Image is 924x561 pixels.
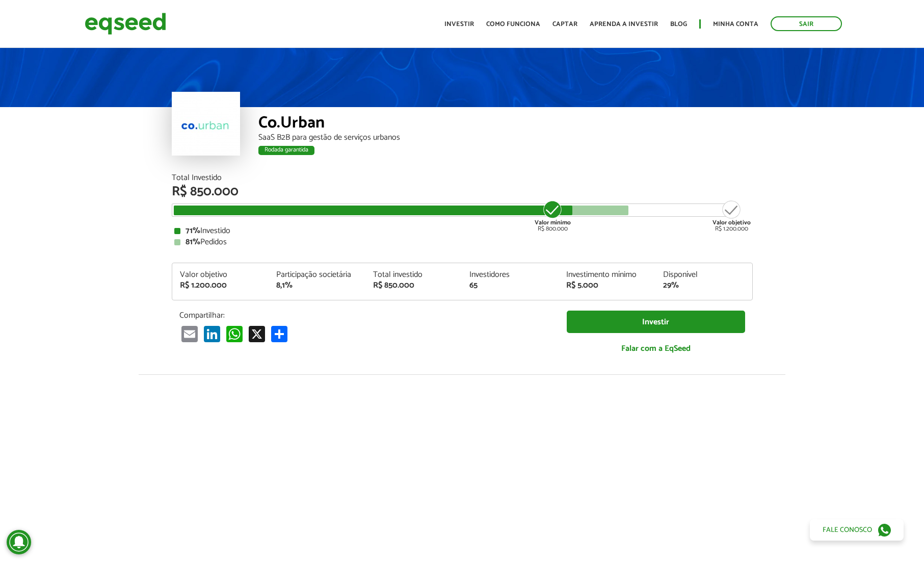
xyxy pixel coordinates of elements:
a: LinkedIn [202,325,222,342]
a: Sair [771,16,842,31]
a: Compartilhar [269,325,289,342]
a: Email [179,325,200,342]
a: Minha conta [713,21,758,28]
div: R$ 1.200.000 [712,199,751,232]
strong: Valor objetivo [712,218,751,227]
div: Pedidos [174,238,750,246]
div: Total investido [373,271,455,279]
a: X [247,325,267,342]
a: Aprenda a investir [590,21,658,28]
div: Total Investido [172,174,753,182]
div: Valor objetivo [180,271,261,279]
a: Fale conosco [810,519,904,541]
div: R$ 850.000 [373,282,455,290]
p: Compartilhar: [179,311,551,320]
div: Rodada garantida [258,146,314,155]
div: R$ 800.000 [534,199,572,232]
a: Falar com a EqSeed [567,338,745,359]
div: R$ 1.200.000 [180,282,261,290]
div: Investimento mínimo [566,271,648,279]
a: Captar [552,21,577,28]
a: Investir [567,311,745,334]
div: Co.Urban [258,115,753,134]
strong: 81% [186,235,200,249]
div: R$ 5.000 [566,282,648,290]
div: 29% [663,282,745,290]
div: 8,1% [276,282,358,290]
div: Disponível [663,271,745,279]
div: SaaS B2B para gestão de serviços urbanos [258,134,753,142]
a: Como funciona [486,21,540,28]
img: EqSeed [85,10,166,37]
div: Participação societária [276,271,358,279]
a: Blog [670,21,687,28]
a: WhatsApp [224,325,245,342]
div: Investido [174,227,750,235]
div: Investidores [469,271,551,279]
div: R$ 850.000 [172,185,753,198]
strong: 71% [186,224,200,238]
a: Investir [444,21,474,28]
div: 65 [469,282,551,290]
strong: Valor mínimo [535,218,571,227]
